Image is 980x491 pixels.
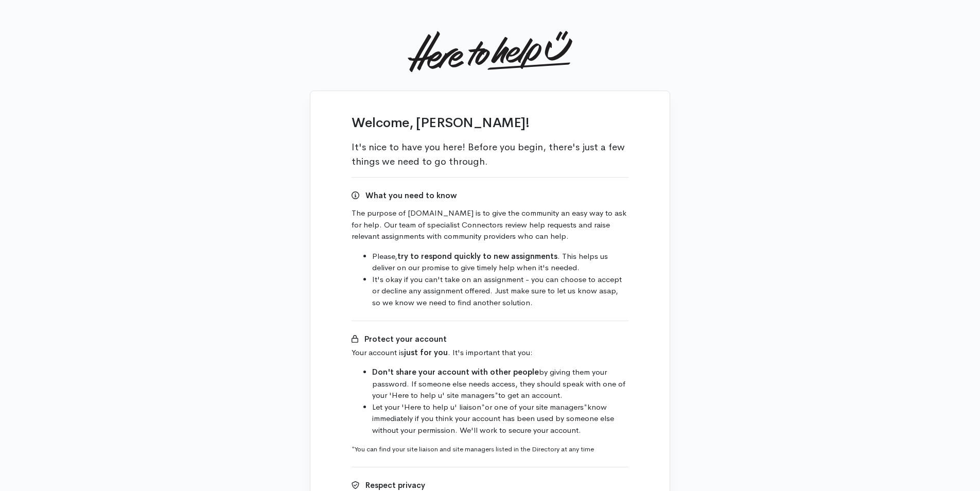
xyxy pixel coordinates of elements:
[352,207,628,242] p: The purpose of [DOMAIN_NAME] is to give the community an easy way to ask for help. Our team of sp...
[352,444,628,454] div: You can find your site liaison and site managers listed in the Directory at any time
[397,251,557,261] b: try to respond quickly to new assignments
[372,367,539,377] b: Don't share your account with other people
[365,190,457,200] b: What you need to know
[352,140,628,169] p: It's nice to have you here! Before you begin, there's just a few things we need to go through.
[372,401,628,436] li: Let your 'Here to help u' liaison or one of your site managers know immediately if you think your...
[352,347,628,359] p: Your account is . It's important that you:
[352,116,628,131] h1: Welcome, [PERSON_NAME]!
[364,334,447,344] b: Protect your account
[408,31,572,72] img: Here to help u
[365,480,425,490] b: Respect privacy
[372,366,628,401] li: by giving them your password. If someone else needs access, they should speak with one of your 'H...
[404,347,448,357] b: just for you
[372,274,628,309] li: It's okay if you can't take on an assignment - you can choose to accept or decline any assignment...
[372,251,628,274] li: Please, . This helps us deliver on our promise to give timely help when it's needed.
